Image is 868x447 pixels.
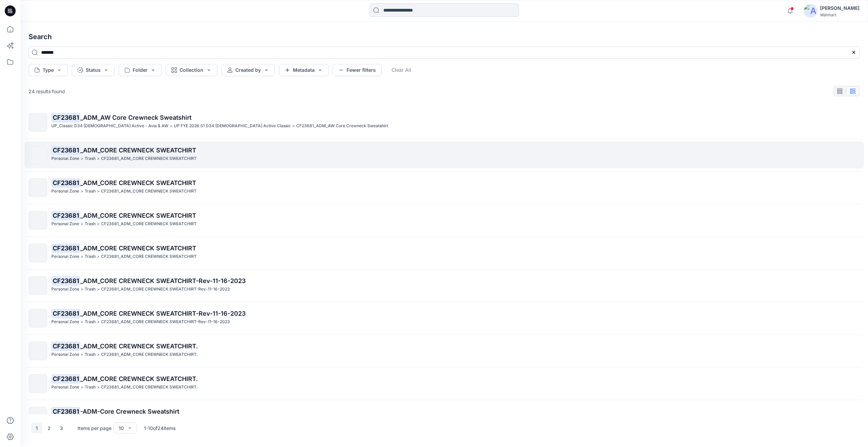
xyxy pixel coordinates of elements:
[85,286,96,293] p: Trash
[80,310,246,317] span: _ADM_CORE CREWNECK SWEATCHIRT-Rev-11-16-2023
[804,4,817,18] img: avatar
[51,188,79,195] p: Personal Zone
[51,113,80,122] mark: CF23681
[81,155,83,162] p: >
[174,122,291,130] p: UP FYE 2026 S1 D34 Ladies Active Classic
[97,286,100,293] p: >
[51,178,80,187] mark: CF23681
[78,425,112,432] p: Items per page
[72,64,115,76] button: Status
[85,155,96,162] p: Trash
[97,155,100,162] p: >
[24,272,864,299] a: CF23681_ADM_CORE CREWNECK SWEATCHIRT-Rev-11-16-2023Personal Zone>Trash>CF23681_ADM_CORE CREWNECK ...
[80,277,246,284] span: _ADM_CORE CREWNECK SWEATCHIRT-Rev-11-16-2023
[279,64,329,76] button: Metadata
[24,403,864,430] a: CF23681-ADM-Core Crewneck SweatshirtUP_Classic D34 [DEMOGRAPHIC_DATA] Active - Avia & AW>UP FYE 2...
[23,27,865,46] h4: Search
[51,122,168,130] p: UP_Classic D34 Ladies Active - Avia & AW
[51,286,79,293] p: Personal Zone
[97,384,100,391] p: >
[51,211,80,220] mark: CF23681
[97,253,100,260] p: >
[51,220,79,228] p: Personal Zone
[51,145,80,155] mark: CF23681
[81,351,83,358] p: >
[81,286,83,293] p: >
[333,64,382,76] button: Fewer filters
[56,423,67,433] button: 3
[51,253,79,260] p: Personal Zone
[81,220,83,228] p: >
[80,408,179,415] span: -ADM-Core Crewneck Sweatshirt
[51,407,80,416] mark: CF23681
[51,155,79,162] p: Personal Zone
[44,423,54,433] button: 2
[81,188,83,195] p: >
[119,64,162,76] button: Folder
[81,384,83,391] p: >
[170,122,172,130] p: >
[24,239,864,266] a: CF23681_ADM_CORE CREWNECK SWEATCHIRTPersonal Zone>Trash>CF23681_ADM_CORE CREWNECK SWEATCHIRT
[101,188,197,195] p: CF23681_ADM_CORE CREWNECK SWEATCHIRT
[144,425,176,432] p: 1 - 10 of 24 items
[24,174,864,201] a: CF23681_ADM_CORE CREWNECK SWEATCHIRTPersonal Zone>Trash>CF23681_ADM_CORE CREWNECK SWEATCHIRT
[24,109,864,136] a: CF23681_ADM_AW Core Crewneck SweatshirtUP_Classic D34 [DEMOGRAPHIC_DATA] Active - Avia & AW>UP FY...
[292,122,295,130] p: >
[51,374,80,383] mark: CF23681
[85,253,96,260] p: Trash
[101,155,197,162] p: CF23681_ADM_CORE CREWNECK SWEATCHIRT
[51,276,80,285] mark: CF23681
[119,425,124,432] div: 10
[85,318,96,326] p: Trash
[97,351,100,358] p: >
[101,384,198,391] p: CF23681_ADM_CORE CREWNECK SWEATCHIRT.
[101,318,230,326] p: CF23681_ADM_CORE CREWNECK SWEATCHIRT-Rev-11-16-2023
[221,64,275,76] button: Created by
[24,370,864,397] a: CF23681_ADM_CORE CREWNECK SWEATCHIRT.Personal Zone>Trash>CF23681_ADM_CORE CREWNECK SWEATCHIRT.
[101,351,198,358] p: CF23681_ADM_CORE CREWNECK SWEATCHIRT.
[85,351,96,358] p: Trash
[24,142,864,168] a: CF23681_ADM_CORE CREWNECK SWEATCHIRTPersonal Zone>Trash>CF23681_ADM_CORE CREWNECK SWEATCHIRT
[81,318,83,326] p: >
[85,220,96,228] p: Trash
[24,305,864,332] a: CF23681_ADM_CORE CREWNECK SWEATCHIRT-Rev-11-16-2023Personal Zone>Trash>CF23681_ADM_CORE CREWNECK ...
[166,64,217,76] button: Collection
[97,220,100,228] p: >
[85,384,96,391] p: Trash
[80,245,196,252] span: _ADM_CORE CREWNECK SWEATCHIRT
[820,12,859,17] div: Walmart
[80,212,196,219] span: _ADM_CORE CREWNECK SWEATCHIRT
[80,343,198,350] span: _ADM_CORE CREWNECK SWEATCHIRT.
[51,384,79,391] p: Personal Zone
[296,122,388,130] p: CF23681_ADM_AW Core Crewneck Sweatshirt
[80,375,198,382] span: _ADM_CORE CREWNECK SWEATCHIRT.
[97,188,100,195] p: >
[101,220,197,228] p: CF23681_ADM_CORE CREWNECK SWEATCHIRT
[80,179,196,186] span: _ADM_CORE CREWNECK SWEATCHIRT
[24,207,864,234] a: CF23681_ADM_CORE CREWNECK SWEATCHIRTPersonal Zone>Trash>CF23681_ADM_CORE CREWNECK SWEATCHIRT
[29,64,68,76] button: Type
[51,351,79,358] p: Personal Zone
[31,423,42,433] button: 1
[81,253,83,260] p: >
[101,253,197,260] p: CF23681_ADM_CORE CREWNECK SWEATCHIRT
[51,309,80,318] mark: CF23681
[51,318,79,326] p: Personal Zone
[24,337,864,364] a: CF23681_ADM_CORE CREWNECK SWEATCHIRT.Personal Zone>Trash>CF23681_ADM_CORE CREWNECK SWEATCHIRT.
[51,341,80,351] mark: CF23681
[820,4,859,12] div: [PERSON_NAME]
[80,147,196,154] span: _ADM_CORE CREWNECK SWEATCHIRT
[97,318,100,326] p: >
[85,188,96,195] p: Trash
[29,88,65,95] p: 24 results found
[80,114,191,121] span: _ADM_AW Core Crewneck Sweatshirt
[101,286,230,293] p: CF23681_ADM_CORE CREWNECK SWEATCHIRT-Rev-11-16-2023
[51,243,80,253] mark: CF23681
